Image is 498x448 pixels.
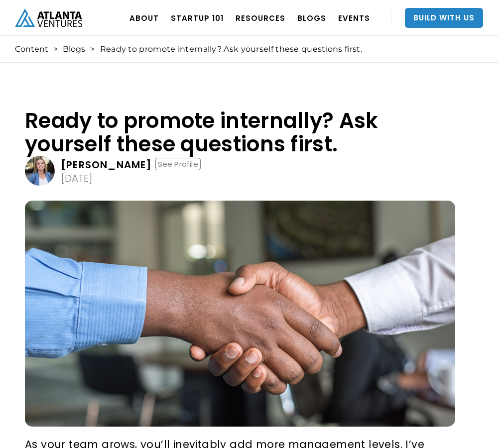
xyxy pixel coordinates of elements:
a: Blogs [63,44,85,54]
a: Startup 101 [171,4,224,32]
a: [PERSON_NAME]See Profile[DATE] [25,156,455,186]
a: Content [15,44,48,54]
h1: Ready to promote internally? Ask yourself these questions first. [25,109,455,156]
a: EVENTS [338,4,370,32]
div: [DATE] [61,173,93,183]
div: [PERSON_NAME] [61,160,152,170]
a: Build With Us [405,8,483,28]
div: > [90,44,95,54]
a: RESOURCES [236,4,285,32]
a: ABOUT [129,4,159,32]
div: See Profile [155,158,201,170]
div: > [53,44,58,54]
a: BLOGS [297,4,326,32]
div: Ready to promote internally? Ask yourself these questions first. [100,44,362,54]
